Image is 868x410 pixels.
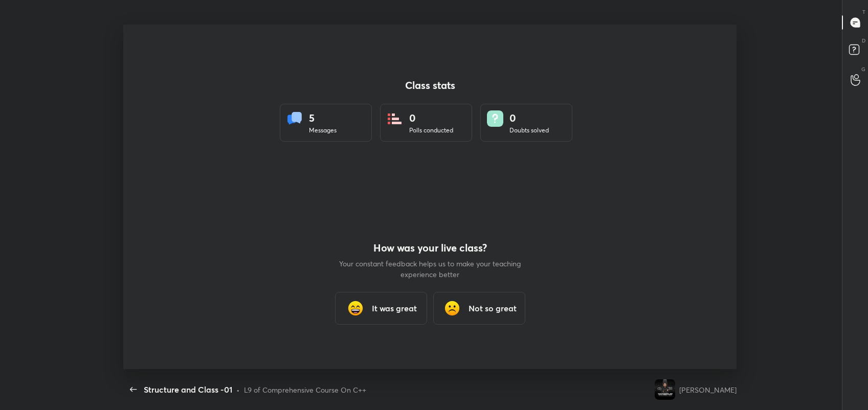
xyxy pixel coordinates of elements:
img: statsPoll.b571884d.svg [387,110,403,127]
div: L9 of Comprehensive Course On C++ [244,384,366,395]
img: grinning_face_with_smiling_eyes_cmp.gif [345,298,366,318]
div: [PERSON_NAME] [679,384,737,395]
p: G [861,65,865,73]
h3: It was great [372,302,417,314]
img: statsMessages.856aad98.svg [286,110,303,127]
div: 0 [509,110,549,126]
div: 0 [409,110,453,126]
p: Your constant feedback helps us to make your teaching experience better [338,258,522,280]
div: Structure and Class -01 [144,383,232,396]
div: Polls conducted [409,126,453,135]
img: doubts.8a449be9.svg [487,110,503,127]
div: 5 [309,110,337,126]
h4: Class stats [280,79,581,92]
p: D [862,37,865,44]
h3: Not so great [469,302,517,314]
p: T [862,8,865,16]
h4: How was your live class? [338,242,522,254]
div: • [236,384,240,395]
div: Messages [309,126,337,135]
img: e60519a4c4f740609fbc41148676dd3d.jpg [655,379,675,400]
img: frowning_face_cmp.gif [442,298,462,318]
div: Doubts solved [509,126,549,135]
